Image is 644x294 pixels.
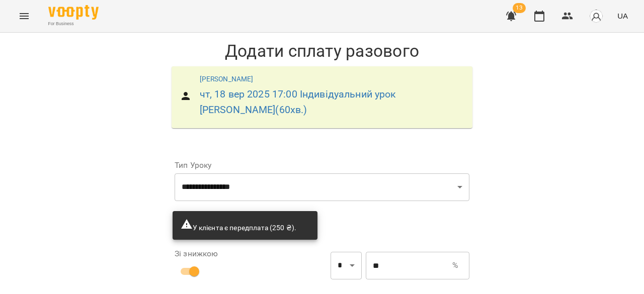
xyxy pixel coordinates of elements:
[181,224,296,232] span: У клієнта є передплата (250 ₴).
[617,11,628,21] span: UA
[200,75,254,83] a: [PERSON_NAME]
[613,7,632,25] button: UA
[175,250,218,258] label: Зі знижкою
[12,4,36,28] button: Menu
[175,161,469,169] label: Тип Уроку
[167,41,477,61] h1: Додати сплату разового
[589,9,603,23] img: avatar_s.png
[452,259,458,271] p: %
[513,3,526,13] span: 13
[48,5,99,20] img: Voopty Logo
[48,21,99,27] span: For Business
[200,88,396,116] a: чт, 18 вер 2025 17:00 Індивідуальний урок [PERSON_NAME](60хв.)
